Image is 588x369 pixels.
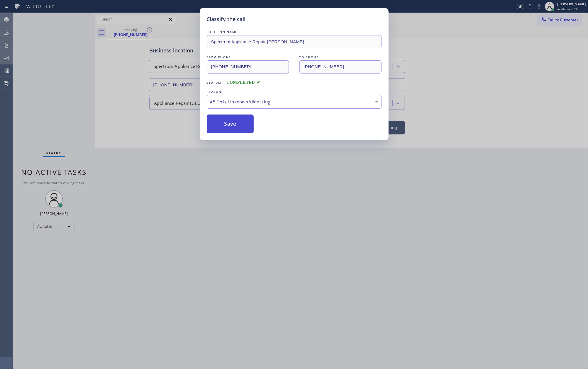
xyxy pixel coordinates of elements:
[226,80,260,85] span: COMPLETED
[207,29,382,35] div: LOCATION NAME
[207,89,382,95] div: REASON:
[207,60,289,74] input: From phone
[210,98,378,105] div: #5 Tech, Unknown/didnt ring
[207,115,254,133] button: Save
[207,15,246,23] h5: Classify the call
[207,54,289,60] div: FROM PHONE
[299,54,382,60] div: TO PHONE
[299,60,382,74] input: To phone
[207,81,222,85] span: Status:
